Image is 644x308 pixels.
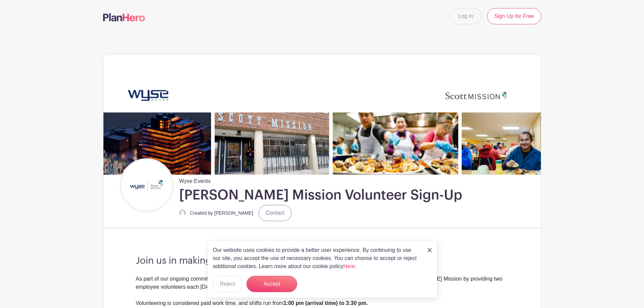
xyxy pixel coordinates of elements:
[179,210,186,216] img: default-ce2991bfa6775e67f084385cd625a349d9dcbb7a52a09fb2fda1e96e2d18dcdb.png
[259,205,291,221] a: Contact
[246,276,297,292] button: Accept
[213,246,421,270] p: Our website uses cookies to provide a better user experience. By continuing to use our site, you ...
[213,276,242,292] button: Reject
[450,8,482,24] a: Log In
[343,263,355,269] a: Here
[103,13,145,21] img: logo-507f7623f17ff9eddc593b1ce0a138ce2505c220e1c5a4e2b4648c50719b7d32.svg
[428,248,432,252] img: close_button-5f87c8562297e5c2d7936805f587ecaba9071eb48480494691a3f1689db116b3.svg
[179,187,462,204] h1: [PERSON_NAME] Mission Volunteer Sign-Up
[190,210,254,216] small: Created by [PERSON_NAME]
[179,174,211,185] span: Wyse Events
[136,275,508,299] div: As part of our ongoing commitment through Wyse Helping Homes, [PERSON_NAME] is proud to support t...
[103,54,541,174] img: Untitled%20(2790%20x%20600%20px)%20(6).png
[487,8,541,24] a: Sign Up for Free
[121,160,172,211] img: Untitled%20design%20(21).png
[136,255,508,267] h3: Join us in making a difference at the [PERSON_NAME] Mission!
